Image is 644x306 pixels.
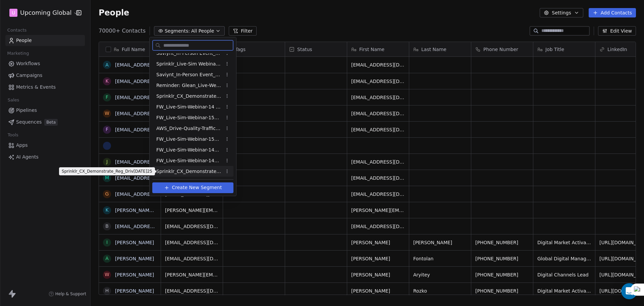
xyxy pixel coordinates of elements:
[156,60,222,68] span: Sprinklr_Live-Sim Webina[DATE]25
[156,146,222,154] span: FW_Live-Sim-Webinar-14Oct'25-IND+ANZ
[156,168,222,175] span: Sprinklr_CX_Demonstrate_Reg_Driv[DATE]25
[156,136,222,143] span: FW_Live-Sim-Webinar-15Oct'25-NA
[62,169,152,174] p: Sprinklr_CX_Demonstrate_Reg_Driv[DATE]25
[156,125,222,132] span: AWS_Drive-Quality-Traffic_5thOct'25
[156,71,222,78] span: Saviynt_In-Person Event_Sept & [DATE] ([GEOGRAPHIC_DATA])
[156,82,222,89] span: Reminder: Glean_Live-Webinar_23rdSept'25
[156,103,222,111] span: FW_Live-Sim-Webinar-14 Oct'25-NA
[156,114,222,121] span: FW_Live-Sim-Webinar-15Oct'25-EU
[152,182,233,193] button: Create New Segment
[156,157,222,164] span: FW_Live-Sim-Webinar-14Oct'25-EU
[156,93,222,100] span: Sprinklr_CX_Demonstrate_Reg_Driv[DATE]25
[172,184,222,191] span: Create New Segment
